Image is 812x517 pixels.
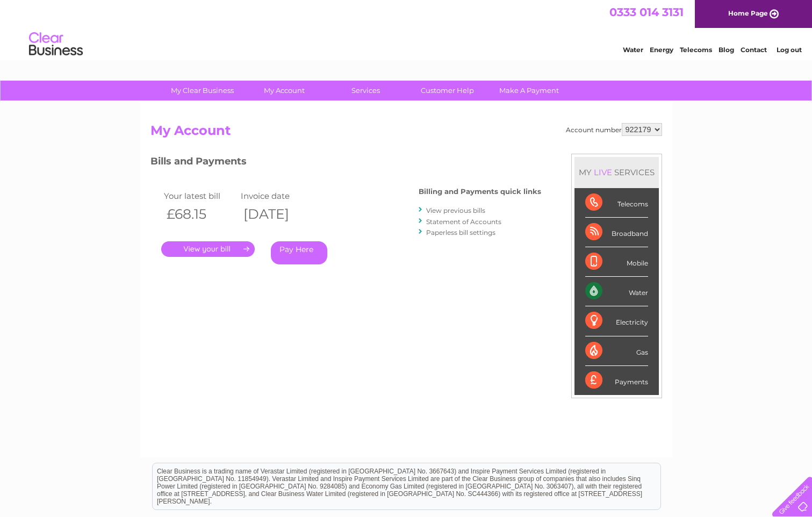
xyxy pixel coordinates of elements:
div: Broadband [585,218,648,247]
h2: My Account [150,123,662,143]
td: Your latest bill [161,189,239,203]
div: Payments [585,366,648,395]
a: Statement of Accounts [426,218,501,226]
th: [DATE] [238,203,315,225]
h4: Billing and Payments quick links [419,188,541,196]
div: Electricity [585,306,648,336]
a: Pay Here [271,241,327,264]
a: Blog [718,46,734,54]
h3: Bills and Payments [150,154,541,173]
a: View previous bills [426,206,485,214]
a: Services [321,81,410,100]
th: £68.15 [161,203,239,225]
div: Mobile [585,247,648,277]
img: logo.png [28,28,83,61]
div: Water [585,277,648,306]
a: Log out [777,46,802,54]
div: Clear Business is a trading name of Verastar Limited (registered in [GEOGRAPHIC_DATA] No. 3667643... [153,6,660,52]
a: Customer Help [403,81,492,100]
div: Telecoms [585,188,648,218]
a: Contact [741,46,767,54]
a: My Account [240,81,328,100]
a: Make A Payment [485,81,573,100]
a: Paperless bill settings [426,228,495,236]
div: MY SERVICES [574,157,659,188]
div: LIVE [592,167,614,177]
a: . [161,241,255,257]
div: Gas [585,336,648,366]
a: Telecoms [680,46,712,54]
a: Energy [650,46,673,54]
a: My Clear Business [158,81,247,100]
td: Invoice date [238,189,315,203]
div: Account number [566,123,662,136]
a: Water [623,46,643,54]
a: 0333 014 3131 [609,5,684,19]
